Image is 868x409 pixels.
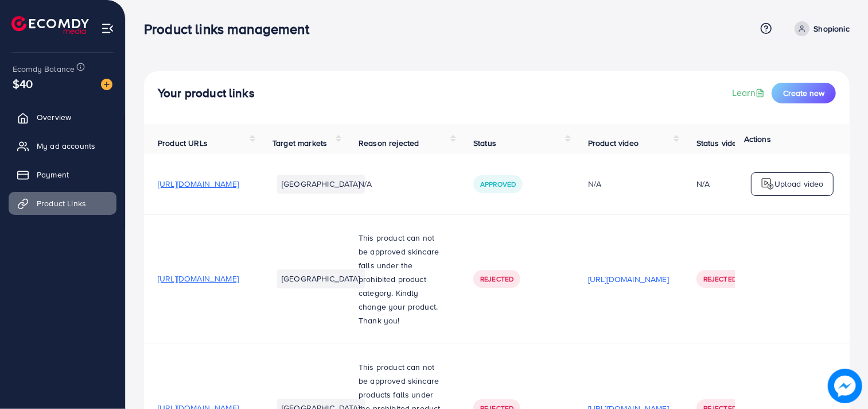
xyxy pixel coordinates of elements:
a: Product Links [9,192,116,215]
span: Rejected [480,274,513,284]
span: Product Links [37,198,86,209]
div: N/A [696,178,710,190]
a: Payment [9,163,116,186]
button: Create new [772,83,836,103]
img: menu [101,22,114,35]
a: My ad accounts [9,134,116,157]
span: Product video [588,137,639,149]
a: Overview [9,106,116,129]
span: Reason rejected [359,137,419,149]
p: This product can not be approved skincare falls under the prohibited product category. Kindly cha... [359,231,446,327]
span: Rejected [703,274,737,284]
div: N/A [588,178,669,190]
span: Ecomdy Balance [13,63,75,75]
span: Overview [37,111,71,123]
span: Status [473,137,496,149]
span: Approved [480,179,516,189]
p: Shopionic [814,22,850,36]
span: Payment [37,169,69,180]
span: Target markets [273,137,327,149]
p: Upload video [774,177,824,191]
span: Create new [783,87,824,99]
img: image [828,369,862,403]
img: logo [11,16,89,34]
span: [URL][DOMAIN_NAME] [158,273,239,284]
span: Status video [696,137,742,149]
span: N/A [359,178,372,190]
li: [GEOGRAPHIC_DATA] [277,175,365,193]
span: [URL][DOMAIN_NAME] [158,178,239,190]
span: Product URLs [158,137,208,149]
li: [GEOGRAPHIC_DATA] [277,269,365,288]
p: [URL][DOMAIN_NAME] [588,272,669,286]
span: My ad accounts [37,140,95,152]
a: Shopionic [790,21,850,36]
img: image [101,79,112,90]
img: logo [761,177,774,191]
h3: Product links management [144,21,318,37]
a: Learn [732,86,767,99]
span: Actions [744,133,771,145]
span: $40 [13,75,33,92]
h4: Your product links [158,86,255,101]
